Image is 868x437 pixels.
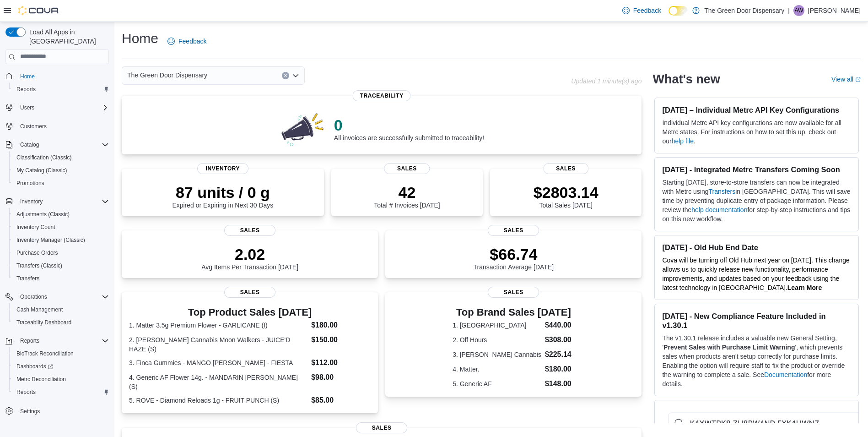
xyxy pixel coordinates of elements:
[9,303,113,316] button: Cash Management
[9,208,113,221] button: Adjustments (Classic)
[9,221,113,234] button: Inventory Count
[9,177,113,190] button: Promotions
[2,290,113,303] button: Operations
[453,365,541,374] dt: 4. Matter.
[16,335,43,346] button: Reports
[356,422,407,433] span: Sales
[129,307,371,318] h3: Top Product Sales [DATE]
[13,387,39,398] a: Reports
[311,395,371,406] dd: $85.00
[178,37,206,46] span: Feedback
[534,183,598,209] div: Total Sales [DATE]
[201,245,298,271] div: Avg Items Per Transaction [DATE]
[662,118,851,146] p: Individual Metrc API key configurations are now available for all Metrc states. For instructions ...
[13,247,109,258] span: Purchase Orders
[311,372,371,383] dd: $98.00
[16,406,43,417] a: Settings
[13,348,77,359] a: BioTrack Reconciliation
[2,70,113,83] button: Home
[13,374,70,385] a: Metrc Reconciliation
[224,225,275,236] span: Sales
[197,163,248,174] span: Inventory
[488,225,539,236] span: Sales
[9,360,113,373] a: Dashboards
[662,165,851,174] h3: [DATE] - Integrated Metrc Transfers Coming Soon
[374,183,440,209] div: Total # Invoices [DATE]
[662,178,851,224] p: Starting [DATE], store-to-store transfers can now be integrated with Metrc using in [GEOGRAPHIC_D...
[16,388,36,396] span: Reports
[2,334,113,347] button: Reports
[9,151,113,164] button: Classification (Classic)
[16,180,44,187] span: Promotions
[2,138,113,151] button: Catalog
[16,196,46,207] button: Inventory
[13,317,109,328] span: Traceabilty Dashboard
[474,245,554,271] div: Transaction Average [DATE]
[16,306,63,313] span: Cash Management
[13,304,66,315] a: Cash Management
[16,102,109,113] span: Users
[13,152,75,163] a: Classification (Classic)
[16,102,38,113] button: Users
[129,321,307,330] dt: 1. Matter 3.5g Premium Flower - GARLICANE (I)
[619,1,665,20] a: Feedback
[20,337,39,344] span: Reports
[545,364,575,375] dd: $180.00
[13,260,66,271] a: Transfers (Classic)
[18,6,59,15] img: Cova
[9,164,113,177] button: My Catalog (Classic)
[9,373,113,386] button: Metrc Reconciliation
[311,334,371,345] dd: $150.00
[488,287,539,298] span: Sales
[534,183,598,202] p: $2803.14
[292,72,299,79] button: Open list of options
[353,90,411,101] span: Traceability
[663,344,795,351] strong: Prevent Sales with Purchase Limit Warning
[13,348,109,359] span: BioTrack Reconciliation
[20,293,47,300] span: Operations
[13,84,39,95] a: Reports
[788,5,790,16] p: |
[13,165,71,176] a: My Catalog (Classic)
[709,188,736,195] a: Transfers
[16,405,109,416] span: Settings
[545,349,575,360] dd: $225.14
[571,77,642,85] p: Updated 1 minute(s) ago
[311,320,371,331] dd: $180.00
[669,16,669,16] span: Dark Mode
[453,335,541,344] dt: 2. Off Hours
[13,209,109,220] span: Adjustments (Classic)
[13,235,109,246] span: Inventory Manager (Classic)
[20,104,34,111] span: Users
[16,363,53,370] span: Dashboards
[13,273,109,284] span: Transfers
[16,335,109,346] span: Reports
[13,361,109,372] span: Dashboards
[9,83,113,96] button: Reports
[662,257,849,291] span: Cova will be turning off Old Hub next year on [DATE]. This change allows us to quickly release ne...
[129,396,307,405] dt: 5. ROVE - Diamond Reloads 1g - FRUIT PUNCH (S)
[16,211,70,218] span: Adjustments (Classic)
[13,222,109,233] span: Inventory Count
[16,167,67,174] span: My Catalog (Classic)
[129,335,307,354] dt: 2. [PERSON_NAME] Cannabis Moon Walkers - JUICE'D HAZE (S)
[13,165,109,176] span: My Catalog (Classic)
[16,86,36,93] span: Reports
[13,222,59,233] a: Inventory Count
[16,71,109,82] span: Home
[16,71,38,82] a: Home
[334,116,484,142] div: All invoices are successfully submitted to traceability!
[794,5,803,16] span: AW
[13,84,109,95] span: Reports
[9,386,113,399] button: Reports
[9,316,113,329] button: Traceabilty Dashboard
[13,178,48,189] a: Promotions
[13,152,109,163] span: Classification (Classic)
[26,27,109,46] span: Load All Apps in [GEOGRAPHIC_DATA]
[662,243,851,252] h3: [DATE] - Old Hub End Date
[831,76,861,83] a: View allExternal link
[16,249,58,257] span: Purchase Orders
[787,284,822,291] a: Learn More
[669,6,688,16] input: Dark Mode
[16,154,72,161] span: Classification (Classic)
